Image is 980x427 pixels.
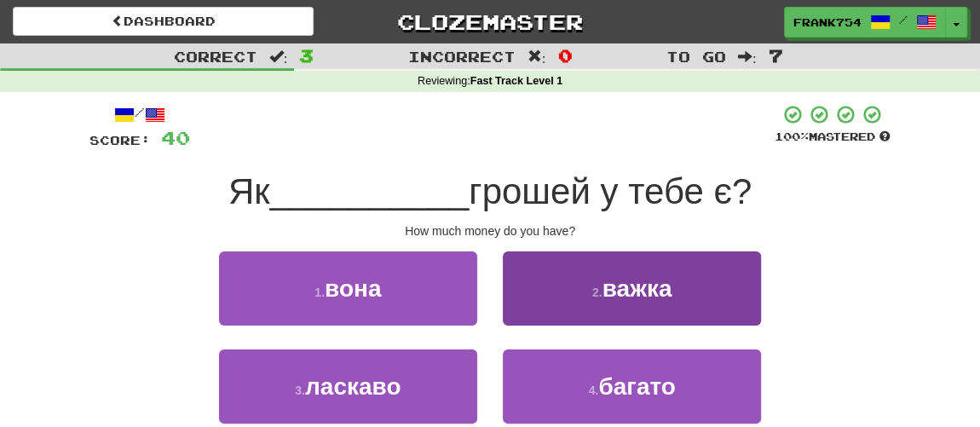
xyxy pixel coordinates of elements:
span: Як [228,171,270,211]
a: frank754 / [784,7,946,38]
button: 2.важка [503,251,761,326]
button: 1.вона [219,251,477,326]
span: 3 [299,45,314,66]
span: __________ [270,171,470,211]
span: 0 [557,45,572,66]
small: 4 . [589,384,599,397]
span: важка [602,275,672,302]
small: 2 . [592,286,602,299]
span: Score: [89,133,151,147]
button: 3.ласкаво [219,349,477,424]
span: 100 % [775,130,809,143]
span: 40 [161,127,190,148]
span: 7 [768,45,782,66]
span: багато [598,373,676,400]
div: / [89,104,190,125]
div: Mastered [775,130,891,145]
span: Correct [174,48,257,65]
span: frank754 [793,14,862,30]
span: : [269,49,288,64]
span: грошей у тебе є? [469,171,752,211]
button: 4.багато [503,349,761,424]
a: Dashboard [13,7,314,36]
small: 3 . [295,384,305,397]
div: How much money do you have? [89,222,891,239]
strong: Fast Track Level 1 [470,75,563,87]
a: Clozemaster [339,7,640,37]
span: / [899,14,908,26]
span: Incorrect [408,48,516,65]
span: To go [666,48,726,65]
span: ласкаво [305,373,401,400]
span: : [527,49,546,64]
span: : [738,49,757,64]
span: вона [325,275,381,302]
small: 1 . [314,286,325,299]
